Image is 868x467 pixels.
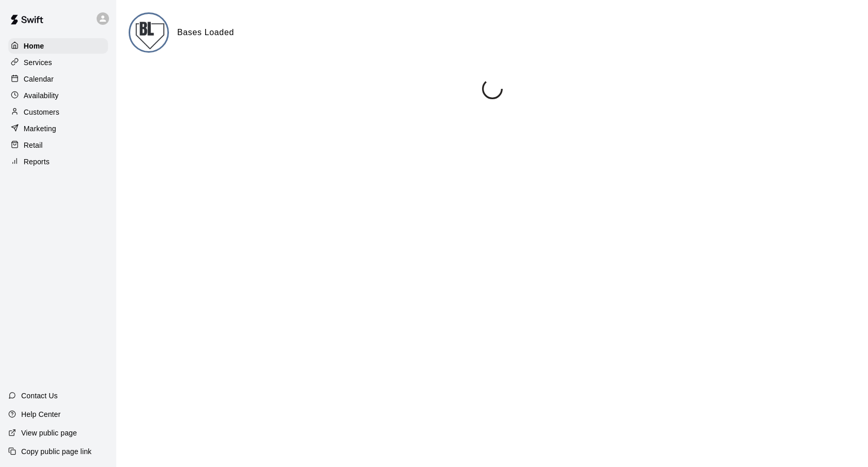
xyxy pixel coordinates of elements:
[24,90,59,101] p: Availability
[8,71,108,87] a: Calendar
[8,104,108,120] a: Customers
[24,41,44,51] p: Home
[8,88,108,103] a: Availability
[21,409,60,419] p: Help Center
[21,391,58,401] p: Contact Us
[24,57,52,68] p: Services
[8,154,108,169] a: Reports
[21,446,91,457] p: Copy public page link
[8,55,108,70] a: Services
[8,137,108,153] a: Retail
[24,140,43,150] p: Retail
[8,121,108,136] a: Marketing
[8,38,108,54] a: Home
[177,26,234,39] h6: Bases Loaded
[130,14,169,53] img: Bases Loaded logo
[21,428,77,438] p: View public page
[24,107,59,117] p: Customers
[24,157,50,167] p: Reports
[24,74,54,84] p: Calendar
[24,123,56,134] p: Marketing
